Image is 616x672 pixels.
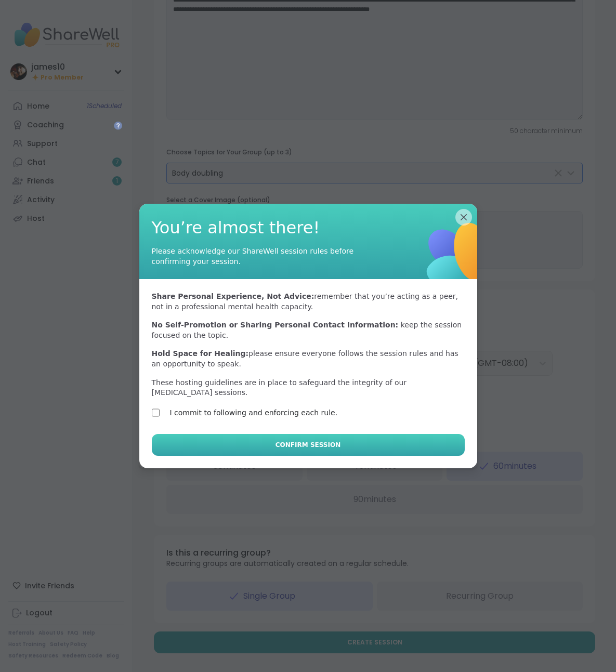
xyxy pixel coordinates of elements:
label: I commit to following and enforcing each rule. [170,406,338,419]
p: please ensure everyone follows the session rules and has an opportunity to speak. [152,349,465,369]
span: Confirm Session [276,440,340,450]
img: ShareWell Logomark [387,186,529,327]
iframe: Spotlight [114,122,122,130]
div: Please acknowledge our ShareWell session rules before confirming your session. [152,246,360,267]
p: keep the session focused on the topic. [152,320,465,340]
button: Confirm Session [152,434,465,456]
b: Hold Space for Healing: [152,349,249,358]
b: Share Personal Experience, Not Advice: [152,292,314,300]
p: remember that you’re acting as a peer, not in a professional mental health capacity. [152,292,465,312]
p: These hosting guidelines are in place to safeguard the integrity of our [MEDICAL_DATA] sessions. [152,378,465,398]
b: No Self-Promotion or Sharing Personal Contact Information: [152,321,399,329]
span: You’re almost there! [152,216,465,240]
